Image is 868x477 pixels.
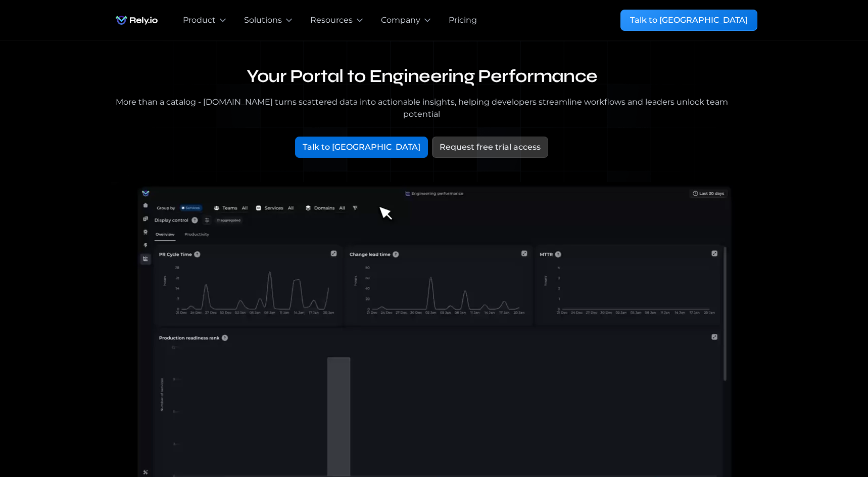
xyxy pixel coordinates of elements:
[620,10,757,31] a: Talk to [GEOGRAPHIC_DATA]
[111,65,733,88] h1: Your Portal to Engineering Performance
[432,137,548,158] a: Request free trial access
[449,14,477,26] a: Pricing
[111,10,163,30] img: Rely.io logo
[630,14,748,26] div: Talk to [GEOGRAPHIC_DATA]
[295,137,428,158] a: Talk to [GEOGRAPHIC_DATA]
[183,14,216,26] div: Product
[801,410,854,463] iframe: Chatbot
[111,10,163,30] a: home
[111,96,733,120] div: More than a catalog - [DOMAIN_NAME] turns scattered data into actionable insights, helping develo...
[440,141,541,153] div: Request free trial access
[244,14,282,26] div: Solutions
[381,14,420,26] div: Company
[303,141,420,153] div: Talk to [GEOGRAPHIC_DATA]
[310,14,353,26] div: Resources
